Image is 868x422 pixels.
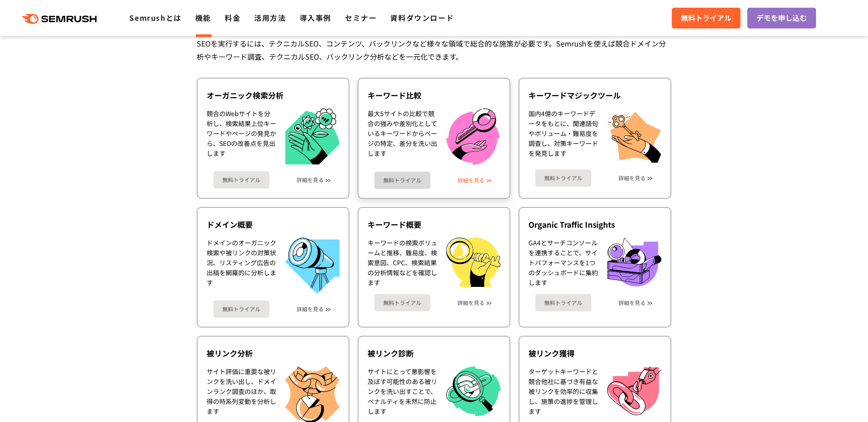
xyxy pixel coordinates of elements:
[254,12,286,23] a: 活用方法
[197,37,671,63] div: SEOを実行するには、テクニカルSEO、コンテンツ、バックリンクなど様々な領域で総合的な施策が必要です。Semrushを使えば競合ドメイン分析やキーワード調査、テクニカルSEO、バックリンク分析...
[345,12,377,23] a: セミナー
[368,90,500,101] div: キーワード比較
[528,90,661,101] div: キーワードマジックツール
[213,300,269,318] a: 無料トライアル
[618,175,646,181] a: 詳細を見る
[225,12,241,23] a: 料金
[207,219,340,230] div: ドメイン概要
[300,12,331,23] a: 導入事例
[368,219,500,230] div: キーワード概要
[458,177,485,183] a: 詳細を見る
[207,90,340,101] div: オーガニック検索分析
[368,366,437,417] div: サイトにとって悪影響を及ぼす可能性のある被リンクを洗い出すことで、ペナルティを未然に防止します
[756,12,807,24] span: デモを申し込む
[297,177,324,183] a: 詳細を見る
[207,238,276,294] div: ドメインのオーガニック検索や被リンクの対策状況、リスティング広告の出稿を網羅的に分析します
[607,366,661,415] img: 被リンク獲得
[607,108,661,163] img: キーワードマジックツール
[607,238,661,286] img: Organic Traffic Insights
[528,348,661,359] div: 被リンク獲得
[195,12,211,23] a: 機能
[129,12,181,23] a: Semrushとは
[672,8,741,28] a: 無料トライアル
[528,108,598,163] div: 国内4億のキーワードデータをもとに、関連語句やボリューム・難易度を調査し、対策キーワードを発見します
[297,306,324,312] a: 詳細を見る
[528,366,598,416] div: ターゲットキーワードと競合他社に基づき有益な被リンクを効率的に収集し、施策の進捗を管理します
[446,366,500,417] img: 被リンク診断
[368,238,437,287] div: キーワードの検索ボリュームと推移、難易度、検索意図、CPC、検索結果の分析情報などを確認します
[285,238,340,294] img: ドメイン概要
[390,12,454,23] a: 資料ダウンロード
[446,238,500,287] img: キーワード概要
[458,300,485,306] a: 詳細を見る
[207,348,340,359] div: 被リンク分析
[747,8,816,28] a: デモを申し込む
[535,169,591,187] a: 無料トライアル
[368,108,437,165] div: 最大5サイトの比較で競合の強みや差別化としているキーワードからページの特定、差分を洗い出します
[528,238,598,287] div: GA4とサーチコンソールを連携することで、サイトパフォーマンスを1つのダッシュボードに集約します
[285,108,340,165] img: オーガニック検索分析
[213,171,269,188] a: 無料トライアル
[207,108,276,165] div: 競合のWebサイトを分析し、検索結果上位キーワードやページの発見から、SEOの改善点を見出します
[374,172,430,189] a: 無料トライアル
[681,12,731,24] span: 無料トライアル
[535,294,591,311] a: 無料トライアル
[528,219,661,230] div: Organic Traffic Insights
[446,108,500,165] img: キーワード比較
[374,294,430,311] a: 無料トライアル
[368,348,500,359] div: 被リンク診断
[618,300,646,306] a: 詳細を見る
